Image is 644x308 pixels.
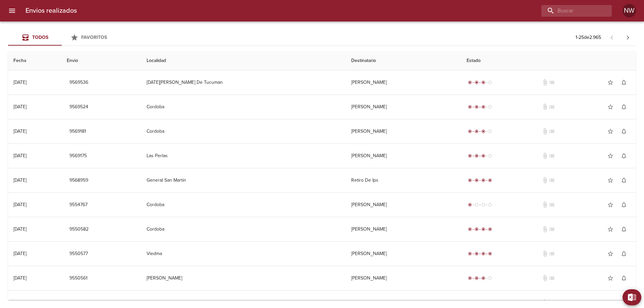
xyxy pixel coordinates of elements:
th: Localidad [141,51,346,70]
td: [PERSON_NAME] [346,119,461,143]
td: [PERSON_NAME] [346,217,461,241]
td: Cordoba [141,217,346,241]
button: 9569181 [67,125,89,138]
button: Agregar a favoritos [604,149,617,163]
th: Envio [61,51,141,70]
span: radio_button_checked [481,105,485,109]
span: radio_button_checked [468,178,472,182]
span: radio_button_unchecked [488,129,492,133]
span: No tiene documentos adjuntos [542,128,548,135]
span: radio_button_unchecked [488,154,492,158]
button: Activar notificaciones [617,100,631,114]
button: Activar notificaciones [617,223,631,236]
th: Destinatario [346,51,461,70]
span: Todos [32,35,48,40]
span: radio_button_checked [481,276,485,280]
input: buscar [541,5,600,17]
span: radio_button_unchecked [488,203,492,207]
span: radio_button_unchecked [488,276,492,280]
span: No tiene pedido asociado [548,128,555,135]
span: radio_button_checked [468,105,472,109]
td: Cordoba [141,95,346,119]
span: radio_button_checked [475,154,479,158]
button: 9569175 [67,150,90,162]
span: radio_button_checked [475,80,479,84]
span: radio_button_unchecked [488,80,492,84]
button: Agregar a favoritos [604,125,617,138]
span: radio_button_checked [468,252,472,256]
div: [DATE] [13,202,26,207]
span: No tiene pedido asociado [548,226,555,233]
span: radio_button_unchecked [481,203,485,207]
span: star_border [607,226,614,233]
div: [DATE] [13,226,26,232]
span: No tiene pedido asociado [548,299,555,306]
td: [PERSON_NAME] [346,242,461,266]
span: radio_button_checked [488,178,492,182]
span: No tiene pedido asociado [548,177,555,184]
span: star_border [607,128,614,135]
div: En viaje [467,128,493,135]
div: En viaje [467,79,493,86]
button: 9550577 [67,248,91,260]
span: 9568959 [69,176,88,185]
span: No tiene pedido asociado [548,104,555,110]
span: star_border [607,299,614,306]
span: notifications_none [621,226,627,233]
span: No tiene documentos adjuntos [542,79,548,86]
div: [DATE] [13,275,26,281]
span: star_border [607,177,614,184]
div: Generado [467,201,493,208]
td: [PERSON_NAME] [346,70,461,95]
p: 1 - 25 de 2.965 [576,34,601,41]
span: notifications_none [621,177,627,184]
span: notifications_none [621,250,627,257]
span: Pagina anterior [604,34,620,41]
div: [DATE] [13,104,26,110]
div: [DATE] [13,251,26,256]
td: Retiro De Ips [346,168,461,192]
span: radio_button_checked [468,276,472,280]
button: Activar notificaciones [617,125,631,138]
span: Favoritos [81,35,107,40]
span: No tiene documentos adjuntos [542,226,548,233]
span: radio_button_checked [468,227,472,231]
div: En viaje [467,104,493,110]
td: [PERSON_NAME] [346,144,461,168]
span: star_border [607,104,614,110]
div: En viaje [467,152,493,159]
span: radio_button_checked [481,178,485,182]
button: menu [4,3,20,19]
span: 9554767 [69,201,88,209]
span: notifications_none [621,201,627,208]
td: [PERSON_NAME] [346,95,461,119]
span: radio_button_checked [481,80,485,84]
div: Tabs Envios [8,29,115,46]
td: Las Perlas [141,144,346,168]
button: Agregar a favoritos [604,198,617,211]
span: radio_button_checked [468,154,472,158]
div: Entregado [467,177,493,184]
span: star_border [607,79,614,86]
button: 9568959 [67,174,91,187]
td: [PERSON_NAME] [346,266,461,290]
button: 9550561 [67,272,90,285]
span: radio_button_checked [475,129,479,133]
span: star_border [607,275,614,282]
span: radio_button_checked [475,105,479,109]
span: notifications_none [621,104,627,110]
div: Entregado [467,299,493,306]
button: Activar notificaciones [617,149,631,163]
span: notifications_none [621,152,627,159]
button: Agregar a favoritos [604,76,617,89]
td: Cordoba [141,119,346,143]
span: radio_button_checked [468,203,472,207]
button: Activar notificaciones [617,247,631,260]
div: [DATE] [13,177,26,183]
button: Agregar a favoritos [604,174,617,187]
span: radio_button_checked [488,252,492,256]
div: [DATE] [13,128,26,134]
button: 9569536 [67,76,91,89]
button: 9550582 [67,223,91,236]
span: 9569181 [69,127,86,136]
